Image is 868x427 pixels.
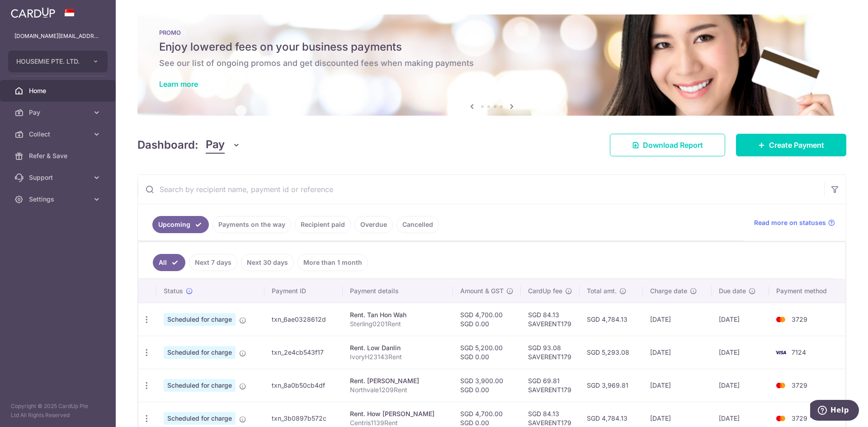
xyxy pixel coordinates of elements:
span: Download Report [643,140,703,150]
td: txn_8a0b50cb4df [264,369,343,402]
td: [DATE] [712,336,769,369]
span: Settings [29,195,89,204]
span: Pay [29,108,89,117]
span: Scheduled for charge [164,313,236,326]
h5: Enjoy lowered fees on your business payments [159,40,825,54]
th: Payment method [769,279,845,303]
a: Cancelled [396,216,439,233]
th: Payment details [343,279,453,303]
p: PROMO [159,29,825,36]
a: Create Payment [736,134,846,156]
a: Download Report [610,134,725,156]
iframe: Opens a widget where you can find more information [810,400,859,422]
span: Read more on statuses [754,218,826,227]
td: SGD 5,200.00 SGD 0.00 [453,336,521,369]
span: Scheduled for charge [164,379,236,392]
td: [DATE] [712,303,769,336]
a: Recipient paid [295,216,351,233]
td: txn_2e4cb543f17 [264,336,343,369]
a: Next 7 days [189,254,237,271]
span: Support [29,173,89,182]
p: Northvale1209Rent [350,385,446,394]
span: Status [164,286,183,296]
a: Payments on the way [212,216,291,233]
td: SGD 4,700.00 SGD 0.00 [453,303,521,336]
a: All [153,254,185,271]
span: HOUSEMIE PTE. LTD. [16,57,83,66]
td: SGD 3,969.81 [580,369,643,402]
td: SGD 69.81 SAVERENT179 [521,369,580,402]
th: Payment ID [264,279,343,303]
td: SGD 3,900.00 SGD 0.00 [453,369,521,402]
img: CardUp [11,7,55,18]
td: [DATE] [643,336,711,369]
td: SGD 93.08 SAVERENT179 [521,336,580,369]
a: Upcoming [152,216,209,233]
img: Bank Card [772,380,790,391]
span: Home [29,86,89,95]
div: Rent. Tan Hon Wah [350,310,446,319]
p: [DOMAIN_NAME][EMAIL_ADDRESS][PERSON_NAME][DOMAIN_NAME] [14,32,101,41]
span: 3729 [792,414,807,422]
input: Search by recipient name, payment id or reference [138,175,824,204]
img: Bank Card [772,314,790,325]
span: Scheduled for charge [164,346,236,359]
button: Pay [206,136,241,154]
span: Total amt. [587,286,617,296]
span: 3729 [792,315,807,323]
span: 7124 [792,348,806,356]
span: Charge date [650,286,687,296]
td: [DATE] [643,303,711,336]
td: SGD 4,784.13 [580,303,643,336]
span: Pay [206,136,225,154]
span: Refer & Save [29,151,89,160]
a: Next 30 days [241,254,294,271]
div: Rent. Low Danlin [350,343,446,352]
span: Scheduled for charge [164,412,236,425]
h6: See our list of ongoing promos and get discounted fees when making payments [159,58,825,69]
div: Rent. [PERSON_NAME] [350,376,446,385]
span: 3729 [792,381,807,389]
span: Due date [719,286,746,296]
p: Sterling0201Rent [350,319,446,328]
img: Bank Card [772,413,790,424]
a: Read more on statuses [754,218,835,227]
span: Collect [29,130,89,139]
td: [DATE] [712,369,769,402]
span: CardUp fee [528,286,562,296]
img: Bank Card [772,347,790,358]
td: txn_6ae0328612d [264,303,343,336]
img: Latest Promos Banner [137,14,846,116]
a: Learn more [159,80,198,89]
button: HOUSEMIE PTE. LTD. [8,51,108,72]
td: SGD 84.13 SAVERENT179 [521,303,580,336]
p: IvoryH23143Rent [350,352,446,361]
h4: Dashboard: [137,137,198,153]
span: Amount & GST [460,286,504,296]
td: SGD 5,293.08 [580,336,643,369]
a: Overdue [354,216,393,233]
a: More than 1 month [297,254,368,271]
td: [DATE] [643,369,711,402]
div: Rent. How [PERSON_NAME] [350,409,446,418]
span: Create Payment [769,140,824,150]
